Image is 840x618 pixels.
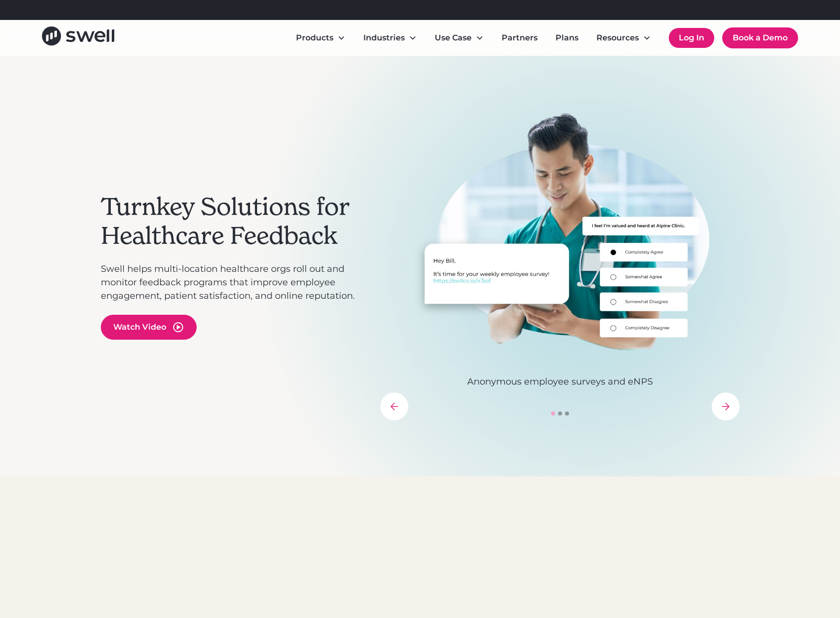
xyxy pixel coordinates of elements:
p: Anonymous employee surveys and eNPS [380,375,740,389]
div: Resources [596,32,639,44]
iframe: Chat Widget [664,510,840,618]
div: carousel [380,112,740,420]
a: open lightbox [101,315,197,340]
a: Plans [548,28,586,48]
a: home [42,26,114,49]
div: Show slide 2 of 3 [558,412,562,415]
div: next slide [712,393,740,420]
h2: Turnkey Solutions for Healthcare Feedback [101,193,370,250]
p: Swell helps multi-location healthcare orgs roll out and monitor feedback programs that improve em... [101,262,370,303]
div: 3 of 3 [380,112,740,389]
div: previous slide [380,393,408,420]
div: Show slide 3 of 3 [565,412,569,415]
div: Industries [363,32,405,44]
div: Products [296,32,333,44]
a: Log In [669,28,714,48]
div: Show slide 1 of 3 [551,412,555,415]
div: Use Case [427,28,492,48]
a: Book a Demo [722,27,798,48]
div: Resources [588,28,659,48]
a: Partners [494,28,546,48]
div: Industries [355,28,425,48]
div: Use Case [435,32,472,44]
div: Watch Video [113,321,166,333]
div: Products [288,28,353,48]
